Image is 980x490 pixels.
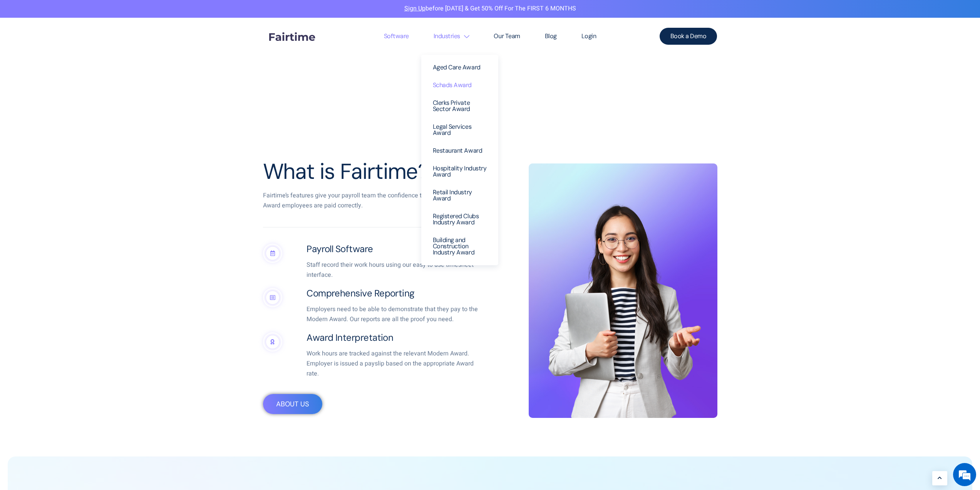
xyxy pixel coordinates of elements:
div: Fairtime’s features give your payroll team the confidence that Modern Award employees are paid co... [263,191,463,210]
textarea: Type your message and hit 'Enter' [4,210,147,237]
a: Book a Demo [660,28,717,45]
a: ABOUT US [263,394,322,414]
a: Registered Clubs Industry Award [427,207,493,231]
a: Our Team [481,18,532,55]
a: Schads Award [427,76,493,94]
a: Legal Services Award [427,118,493,142]
a: Login [569,18,609,55]
a: Retail Industry Award [427,184,493,207]
span: We're online! [45,97,106,175]
div: Chat with us now [40,43,129,53]
a: Building and Construction Industry Award [427,231,493,261]
a: Restaurant Award [427,142,493,160]
div: Minimize live chat window [126,4,145,22]
a: Blog [533,18,569,55]
a: Industries [421,18,482,55]
h5: Payroll Software​ [307,244,482,255]
div: Staff record their work hours using our easy to use timesheet interface. [307,260,482,280]
div: Employers need to be able to demonstrate that they pay to the Modern Award. Our reports are all t... [307,305,482,324]
h2: What is Fairtime? [263,160,486,184]
a: Sign Up [404,4,426,13]
span: ABOUT US [276,401,309,407]
a: Software [372,18,421,55]
p: before [DATE] & Get 50% Off for the FIRST 6 MONTHS [6,4,974,14]
div: Work hours are tracked against the relevant Modern Award. Employer is issued a payslip based on t... [307,349,482,379]
a: Clerks Private Sector Award [427,94,493,118]
h5: Comprehensive Reporting [307,288,482,299]
a: Learn More [932,471,947,485]
a: Hospitality Industry Award [427,160,493,184]
a: Aged Care Award [427,59,493,76]
span: Book a Demo [670,33,707,39]
h5: Award Interpretation [307,332,482,344]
